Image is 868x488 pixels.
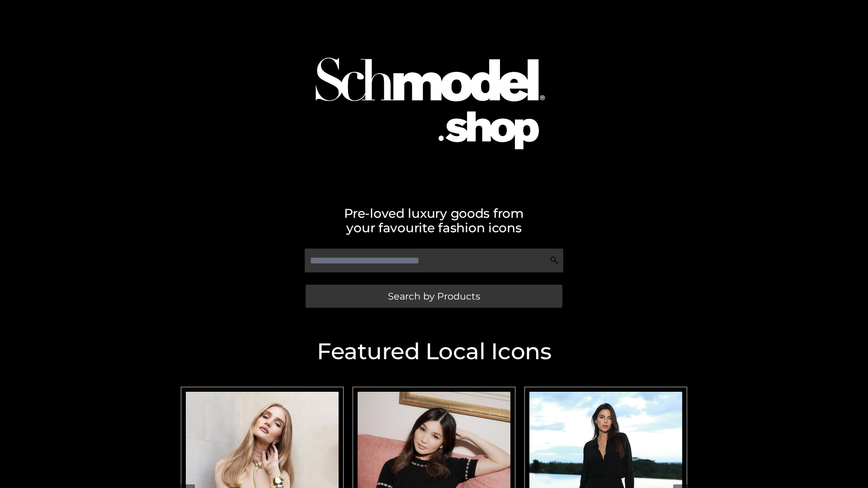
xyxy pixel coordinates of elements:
span: Search by Products [388,291,480,301]
a: Search by Products [306,285,562,308]
img: Search Icon [550,256,559,265]
h2: Pre-loved luxury goods from your favourite fashion icons [176,206,692,235]
h2: Featured Local Icons​ [176,340,692,363]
